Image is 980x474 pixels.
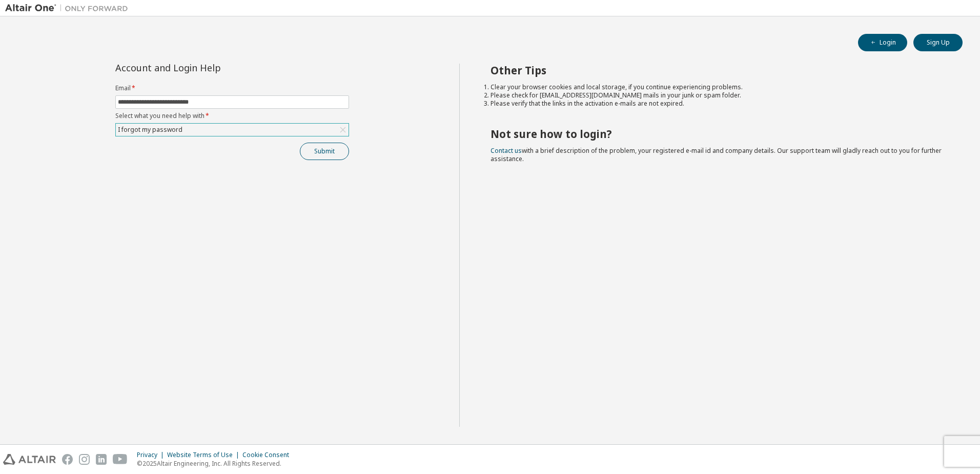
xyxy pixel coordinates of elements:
[3,454,56,465] img: altair_logo.svg
[491,146,942,163] span: with a brief description of the problem, your registered e-mail id and company details. Our suppo...
[115,64,302,72] div: Account and Login Help
[242,451,295,459] div: Cookie Consent
[79,454,90,465] img: instagram.svg
[115,84,349,92] label: Email
[491,83,945,91] li: Clear your browser cookies and local storage, if you continue experiencing problems.
[116,124,184,135] div: I forgot my password
[491,146,522,155] a: Contact us
[62,454,73,465] img: facebook.svg
[5,3,133,13] img: Altair One
[116,124,349,136] div: I forgot my password
[115,112,349,120] label: Select what you need help with
[913,34,963,51] button: Sign Up
[491,91,945,100] li: Please check for [EMAIL_ADDRESS][DOMAIN_NAME] mails in your junk or spam folder.
[491,100,945,108] li: Please verify that the links in the activation e-mails are not expired.
[300,143,349,160] button: Submit
[113,454,128,465] img: youtube.svg
[491,127,945,141] h2: Not sure how to login?
[137,451,167,459] div: Privacy
[491,64,945,77] h2: Other Tips
[167,451,242,459] div: Website Terms of Use
[96,454,107,465] img: linkedin.svg
[137,459,295,468] p: © 2025 Altair Engineering, Inc. All Rights Reserved.
[858,34,907,51] button: Login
